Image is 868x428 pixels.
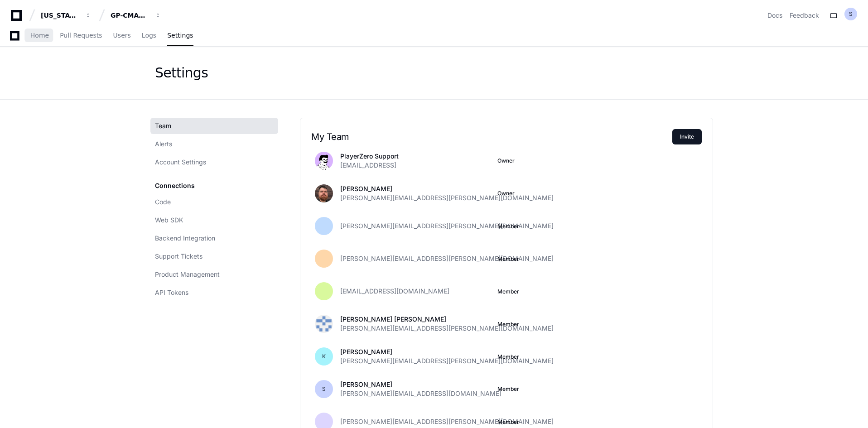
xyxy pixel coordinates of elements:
button: [US_STATE] Pacific [37,7,95,24]
button: GP-CMAG-MP2 [107,7,165,24]
div: GP-CMAG-MP2 [111,11,149,20]
p: [PERSON_NAME] [340,347,554,356]
a: Account Settings [150,154,278,170]
h1: S [849,10,853,18]
a: Docs [767,11,782,20]
span: Team [155,121,171,130]
span: Code [155,197,171,207]
button: Invite [672,129,702,144]
button: Member [497,353,519,361]
h1: S [322,385,326,393]
span: [PERSON_NAME][EMAIL_ADDRESS][PERSON_NAME][DOMAIN_NAME] [340,356,554,365]
p: [PERSON_NAME] [PERSON_NAME] [340,315,554,324]
span: Backend Integration [155,234,215,243]
span: Settings [167,33,193,38]
p: PlayerZero Support [340,152,399,161]
span: [EMAIL_ADDRESS] [340,161,396,170]
img: avatar [315,184,333,202]
div: [US_STATE] Pacific [41,11,80,20]
button: Member [497,321,519,328]
span: Support Tickets [155,252,203,261]
img: 168196587 [315,315,333,333]
a: Product Management [150,266,278,283]
span: Account Settings [155,158,206,167]
span: Product Management [155,270,220,279]
a: Code [150,194,278,210]
a: Home [30,25,49,46]
span: Owner [497,190,515,197]
a: Pull Requests [60,25,102,46]
img: avatar [315,152,333,170]
iframe: Open customer support [839,398,863,423]
a: Alerts [150,136,278,152]
div: Settings [155,65,208,81]
p: [PERSON_NAME] [340,380,502,389]
button: Feedback [790,11,819,20]
button: Member [497,223,519,230]
a: Users [113,25,131,46]
span: Member [497,385,519,393]
span: [PERSON_NAME][EMAIL_ADDRESS][PERSON_NAME][DOMAIN_NAME] [340,221,554,231]
span: [PERSON_NAME][EMAIL_ADDRESS][PERSON_NAME][DOMAIN_NAME] [340,193,554,202]
span: [PERSON_NAME][EMAIL_ADDRESS][PERSON_NAME][DOMAIN_NAME] [340,417,554,426]
span: Users [113,33,131,38]
span: Alerts [155,139,172,149]
button: S [844,8,857,20]
p: [PERSON_NAME] [340,184,554,193]
h1: K [322,353,326,360]
a: Backend Integration [150,230,278,246]
a: Web SDK [150,212,278,228]
a: Team [150,118,278,134]
span: [PERSON_NAME][EMAIL_ADDRESS][DOMAIN_NAME] [340,389,502,398]
a: Settings [167,25,193,46]
button: Member [497,288,519,295]
span: Pull Requests [60,33,102,38]
span: Logs [142,33,156,38]
a: Logs [142,25,156,46]
h2: My Team [311,131,672,142]
span: [EMAIL_ADDRESS][DOMAIN_NAME] [340,287,449,296]
button: Member [497,418,519,426]
a: API Tokens [150,284,278,301]
span: [PERSON_NAME][EMAIL_ADDRESS][PERSON_NAME][DOMAIN_NAME] [340,324,554,333]
span: Home [30,33,49,38]
span: [PERSON_NAME][EMAIL_ADDRESS][PERSON_NAME][DOMAIN_NAME] [340,254,554,263]
span: Owner [497,157,515,164]
a: Support Tickets [150,248,278,264]
span: Web SDK [155,216,183,225]
button: Member [497,255,519,263]
span: API Tokens [155,288,188,297]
